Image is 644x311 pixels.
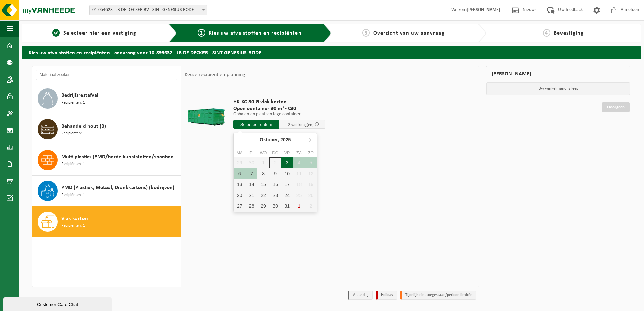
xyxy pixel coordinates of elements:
[36,70,177,80] input: Materiaal zoeken
[233,120,279,129] input: Selecteer datum
[245,190,257,201] div: 21
[281,150,293,156] div: vr
[281,179,293,190] div: 17
[467,7,500,13] strong: [PERSON_NAME]
[61,91,98,99] span: Bedrijfsrestafval
[61,161,85,168] span: Recipiënten: 1
[257,150,269,156] div: wo
[61,122,106,130] span: Behandeld hout (B)
[233,112,325,117] p: Ophalen en plaatsen lege container
[234,190,245,201] div: 20
[233,98,325,105] span: HK-XC-30-G vlak karton
[25,29,163,37] a: 1Selecteer hier een vestiging
[362,29,370,37] span: 3
[245,150,257,156] div: di
[3,296,113,311] iframe: chat widget
[234,150,245,156] div: ma
[305,150,317,156] div: zo
[245,201,257,212] div: 28
[293,150,305,156] div: za
[90,5,207,15] span: 01-054623 - JB DE DECKER BV - SINT-GENESIUS-RODE
[61,215,88,223] span: Vlak karton
[554,30,584,36] span: Bevestiging
[233,105,325,112] span: Open container 30 m³ - C30
[61,130,85,137] span: Recipiënten: 1
[257,179,269,190] div: 15
[269,150,281,156] div: do
[32,145,181,176] button: Multi plastics (PMD/harde kunststoffen/spanbanden/EPS/folie naturel/folie gemengd) Recipiënten: 1
[373,30,445,36] span: Overzicht van uw aanvraag
[486,66,631,82] div: [PERSON_NAME]
[280,137,291,142] i: 2025
[269,168,281,179] div: 9
[269,201,281,212] div: 30
[61,99,85,106] span: Recipiënten: 1
[257,168,269,179] div: 8
[61,223,85,229] span: Recipiënten: 1
[22,46,641,59] h2: Kies uw afvalstoffen en recipiënten - aanvraag voor 10-895632 - JB DE DECKER - SINT-GENESIUS-RODE
[52,29,60,37] span: 1
[257,134,293,145] div: Oktober,
[32,114,181,145] button: Behandeld hout (B) Recipiënten: 1
[257,201,269,212] div: 29
[281,190,293,201] div: 24
[198,29,205,37] span: 2
[181,66,249,83] div: Keuze recipiënt en planning
[234,179,245,190] div: 13
[602,102,630,112] a: Doorgaan
[61,192,85,198] span: Recipiënten: 1
[61,153,179,161] span: Multi plastics (PMD/harde kunststoffen/spanbanden/EPS/folie naturel/folie gemengd)
[32,206,181,237] button: Vlak karton Recipiënten: 1
[32,83,181,114] button: Bedrijfsrestafval Recipiënten: 1
[89,5,207,15] span: 01-054623 - JB DE DECKER BV - SINT-GENESIUS-RODE
[543,29,550,37] span: 4
[63,30,136,36] span: Selecteer hier een vestiging
[348,291,373,300] li: Vaste dag
[234,168,245,179] div: 6
[245,179,257,190] div: 14
[269,179,281,190] div: 16
[269,190,281,201] div: 23
[486,82,630,95] p: Uw winkelmand is leeg
[32,176,181,206] button: PMD (Plastiek, Metaal, Drankkartons) (bedrijven) Recipiënten: 1
[257,190,269,201] div: 22
[281,157,293,168] div: 3
[245,168,257,179] div: 7
[285,123,314,127] span: + 2 werkdag(en)
[376,291,397,300] li: Holiday
[234,201,245,212] div: 27
[400,291,476,300] li: Tijdelijk niet toegestaan/période limitée
[61,184,174,192] span: PMD (Plastiek, Metaal, Drankkartons) (bedrijven)
[209,30,302,36] span: Kies uw afvalstoffen en recipiënten
[281,168,293,179] div: 10
[281,201,293,212] div: 31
